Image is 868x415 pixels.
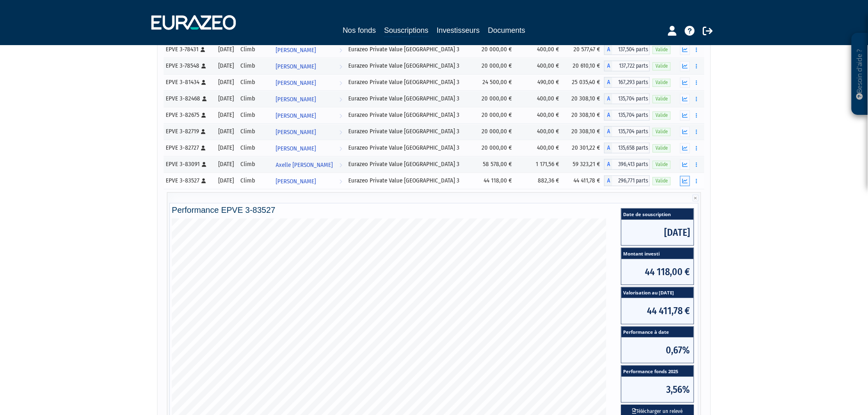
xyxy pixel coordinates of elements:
[563,74,604,91] td: 25 035,40 €
[612,110,650,121] span: 135,704 parts
[217,111,235,119] div: [DATE]
[604,110,612,121] span: A
[474,156,516,173] td: 58 578,00 €
[238,74,272,91] td: Climb
[563,91,604,107] td: 20 308,10 €
[348,45,471,54] div: Eurazeo Private Value [GEOGRAPHIC_DATA] 3
[201,80,206,85] i: [Français] Personne physique
[604,126,650,137] div: A - Eurazeo Private Value Europe 3
[276,157,333,173] span: Axelle [PERSON_NAME]
[604,61,612,71] span: A
[217,160,235,169] div: [DATE]
[563,140,604,156] td: 20 301,22 €
[612,61,650,71] span: 137,722 parts
[384,25,428,37] a: Souscriptions
[339,43,342,58] i: Voir l'investisseur
[563,123,604,140] td: 20 308,10 €
[653,161,671,169] span: Valide
[612,176,650,186] span: 296,771 parts
[217,78,235,87] div: [DATE]
[217,144,235,152] div: [DATE]
[516,74,563,91] td: 490,00 €
[201,47,205,52] i: [Français] Personne physique
[339,174,342,189] i: Voir l'investisseur
[604,77,612,88] span: A
[604,93,612,104] span: A
[653,144,671,152] span: Valide
[563,156,604,173] td: 59 323,21 €
[516,107,563,123] td: 400,00 €
[653,177,671,185] span: Valide
[348,111,471,119] div: Eurazeo Private Value [GEOGRAPHIC_DATA] 3
[276,59,316,74] span: [PERSON_NAME]
[238,58,272,74] td: Climb
[653,62,671,70] span: Valide
[238,107,272,123] td: Climb
[604,176,612,186] span: A
[621,366,694,377] span: Performance fonds 2025
[488,25,525,36] a: Documents
[604,126,612,137] span: A
[604,44,650,55] div: A - Eurazeo Private Value Europe 3
[437,25,480,36] a: Investisseurs
[621,337,694,363] span: 0,67%
[612,77,650,88] span: 167,293 parts
[612,159,650,170] span: 396,413 parts
[612,126,650,137] span: 135,704 parts
[516,58,563,74] td: 400,00 €
[272,123,345,140] a: [PERSON_NAME]
[612,93,650,104] span: 135,704 parts
[276,75,316,91] span: [PERSON_NAME]
[166,127,211,136] div: EPVE 3-82719
[272,156,345,173] a: Axelle [PERSON_NAME]
[272,173,345,189] a: [PERSON_NAME]
[217,62,235,70] div: [DATE]
[272,107,345,123] a: [PERSON_NAME]
[474,41,516,58] td: 20 000,00 €
[516,41,563,58] td: 400,00 €
[621,298,694,324] span: 44 411,78 €
[348,160,471,169] div: Eurazeo Private Value [GEOGRAPHIC_DATA] 3
[516,140,563,156] td: 400,00 €
[201,113,206,118] i: [Français] Personne physique
[166,111,211,119] div: EPVE 3-82675
[653,128,671,136] span: Valide
[151,15,236,30] img: 1732889491-logotype_eurazeo_blanc_rvb.png
[339,125,342,140] i: Voir l'investisseur
[217,176,235,185] div: [DATE]
[272,58,345,74] a: [PERSON_NAME]
[474,173,516,189] td: 44 118,00 €
[238,156,272,173] td: Climb
[238,41,272,58] td: Climb
[276,92,316,107] span: [PERSON_NAME]
[474,107,516,123] td: 20 000,00 €
[604,143,650,153] div: A - Eurazeo Private Value Europe 3
[339,108,342,123] i: Voir l'investisseur
[604,77,650,88] div: A - Eurazeo Private Value Europe 3
[563,107,604,123] td: 20 308,10 €
[166,160,211,169] div: EPVE 3-83091
[276,43,316,58] span: [PERSON_NAME]
[339,141,342,156] i: Voir l'investisseur
[166,78,211,87] div: EPVE 3-81434
[348,127,471,136] div: Eurazeo Private Value [GEOGRAPHIC_DATA] 3
[474,58,516,74] td: 20 000,00 €
[348,94,471,103] div: Eurazeo Private Value [GEOGRAPHIC_DATA] 3
[339,157,342,173] i: Voir l'investisseur
[272,74,345,91] a: [PERSON_NAME]
[621,327,694,338] span: Performance à date
[343,25,376,36] a: Nos fonds
[855,37,865,111] p: Besoin d'aide ?
[201,64,206,68] i: [Français] Personne physique
[563,173,604,189] td: 44 411,78 €
[516,91,563,107] td: 400,00 €
[166,144,211,152] div: EPVE 3-82727
[621,377,694,402] span: 3,56%
[474,74,516,91] td: 24 500,00 €
[276,125,316,140] span: [PERSON_NAME]
[276,141,316,156] span: [PERSON_NAME]
[516,156,563,173] td: 1 171,56 €
[653,112,671,119] span: Valide
[621,248,694,259] span: Montant investi
[166,62,211,70] div: EPVE 3-78548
